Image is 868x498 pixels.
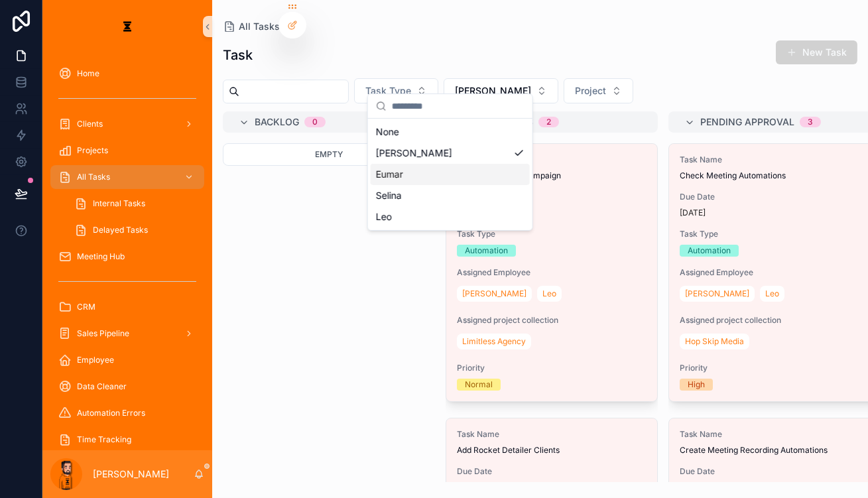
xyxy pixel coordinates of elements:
span: Meeting Hub [77,251,125,262]
span: Hop Skip Media [685,336,744,347]
span: Sales Pipeline [77,328,129,339]
p: [DATE] [680,208,706,218]
div: High [688,379,705,391]
span: All Tasks [77,172,110,182]
span: Assigned project collection [457,315,647,326]
a: [PERSON_NAME] [680,286,755,302]
span: Task Name [457,155,647,165]
span: Internal Tasks [93,198,145,209]
a: Employee [50,348,204,372]
span: Due Date [457,466,647,477]
span: Backlog [255,115,299,129]
div: Normal [465,379,493,391]
a: CRM [50,295,204,319]
div: 2 [546,117,551,127]
span: Due Date [457,192,647,202]
span: Project [575,84,606,97]
span: Clients [77,119,103,129]
button: Select Button [354,78,438,103]
span: Employee [77,355,114,365]
span: Priority [457,363,647,373]
span: Leo [542,288,556,299]
img: App logo [117,16,138,37]
a: Home [50,62,204,86]
div: Automation [688,245,731,257]
h1: Task [223,46,253,64]
a: All Tasks [50,165,204,189]
span: Assigned Employee [457,267,647,278]
span: Task Type [365,84,411,97]
a: Internal Tasks [66,192,204,216]
a: Delayed Tasks [66,218,204,242]
a: Hop Skip Media [680,334,749,349]
div: None [371,121,530,143]
span: [PERSON_NAME] [376,147,452,160]
span: Task Name [457,429,647,440]
span: Automation Errors [77,408,145,418]
span: Leo [765,288,779,299]
span: [PERSON_NAME] [462,288,527,299]
div: Automation [465,245,508,257]
span: [PERSON_NAME] [455,84,531,97]
a: Leo [760,286,784,302]
span: Task Type [457,229,647,239]
span: Eumar [376,168,403,181]
span: Selina [376,189,402,202]
span: Add Rocket Detailer Clients [457,445,647,456]
a: Meeting Hub [50,245,204,269]
span: Home [77,68,99,79]
a: Task NameCreate Workflow CampaignDue Date[DATE]Task TypeAutomationAssigned Employee[PERSON_NAME]L... [446,143,658,402]
button: Select Button [444,78,558,103]
a: Automation Errors [50,401,204,425]
a: Clients [50,112,204,136]
span: Projects [77,145,108,156]
a: [PERSON_NAME] [457,286,532,302]
span: Create Workflow Campaign [457,170,647,181]
div: Suggestions [368,119,532,230]
a: All Tasks [223,20,280,33]
button: New Task [776,40,857,64]
a: Data Cleaner [50,375,204,399]
div: scrollable content [42,53,212,450]
a: Leo [537,286,562,302]
a: Sales Pipeline [50,322,204,345]
span: Delayed Tasks [93,225,148,235]
a: Limitless Agency [457,334,531,349]
button: Select Button [564,78,633,103]
span: Pending Approval [700,115,794,129]
a: Projects [50,139,204,162]
span: Data Cleaner [77,381,127,392]
div: 3 [808,117,813,127]
div: 0 [312,117,318,127]
span: Leo [376,210,392,223]
p: [PERSON_NAME] [93,467,169,481]
span: Empty [315,149,343,159]
span: [PERSON_NAME] [685,288,749,299]
span: Limitless Agency [462,336,526,347]
span: All Tasks [239,20,280,33]
span: CRM [77,302,95,312]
